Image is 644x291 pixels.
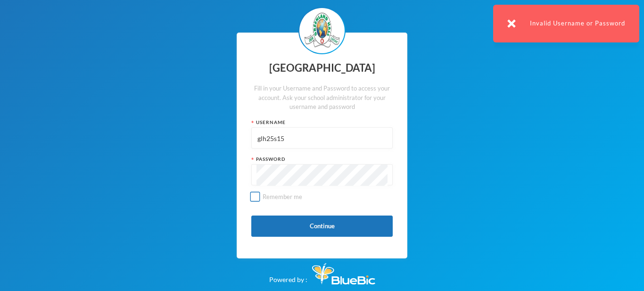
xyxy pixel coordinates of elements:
[312,263,375,284] img: Bluebic
[259,193,306,200] span: Remember me
[251,119,393,126] div: Username
[251,216,393,237] button: Continue
[269,258,375,284] div: Powered by :
[251,59,393,77] div: [GEOGRAPHIC_DATA]
[251,84,393,112] div: Fill in your Username and Password to access your account. Ask your school administrator for your...
[251,156,393,163] div: Password
[493,5,639,42] div: Invalid Username or Password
